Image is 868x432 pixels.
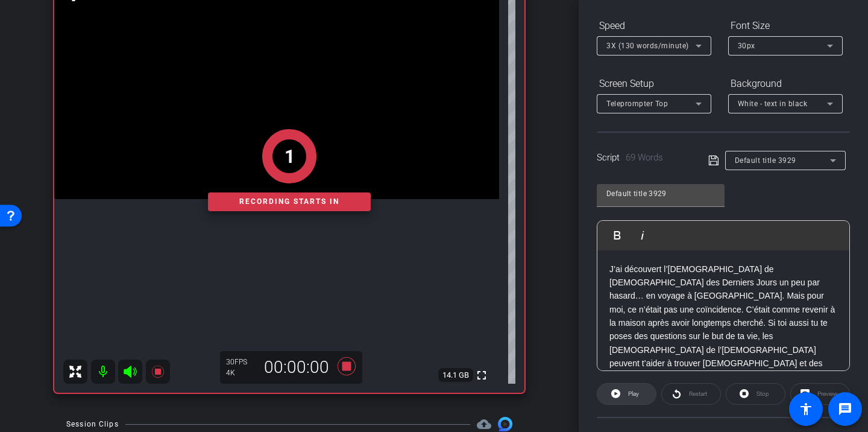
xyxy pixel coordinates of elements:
div: Speed [597,16,711,36]
span: Destinations for your clips [477,417,491,431]
div: Background [728,74,843,94]
div: Screen Setup [597,74,711,94]
mat-icon: cloud_upload [477,417,491,431]
mat-icon: accessibility [799,402,813,416]
div: 1 [285,143,295,170]
span: Default title 3929 [735,156,796,165]
span: 3X (130 words/minute) [606,42,689,50]
div: Session Clips [66,418,119,430]
span: Teleprompter Top [606,100,668,108]
div: Font Size [728,16,843,36]
button: Play [597,383,656,405]
span: 69 Words [626,152,663,163]
span: Play [628,390,639,397]
button: Italic (⌘I) [631,223,654,247]
mat-icon: message [838,402,852,416]
div: Recording starts in [208,192,371,211]
p: J’ai découvert l’[DEMOGRAPHIC_DATA] de [DEMOGRAPHIC_DATA] des Derniers Jours un peu par hasard… e... [609,262,837,384]
div: Script [597,151,691,165]
input: Title [606,186,715,201]
span: 30px [738,42,755,50]
img: Session clips [498,417,512,431]
span: White - text in black [738,100,808,108]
